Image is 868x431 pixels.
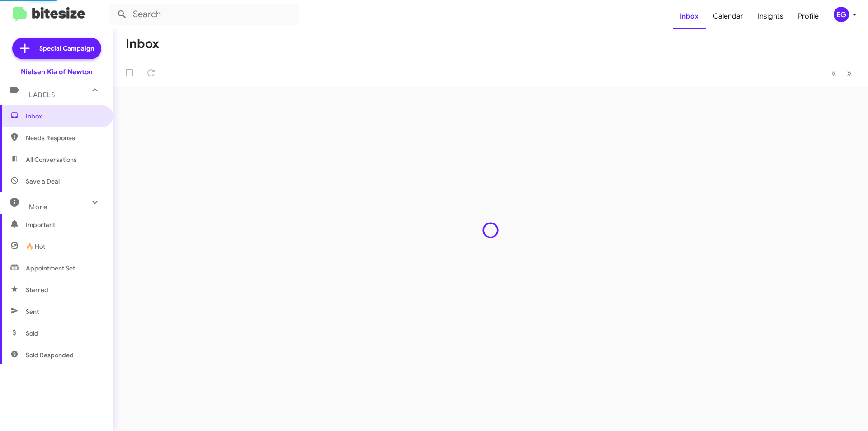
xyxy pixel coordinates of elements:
[26,177,60,186] span: Save a Deal
[26,242,45,251] span: 🔥 Hot
[673,3,706,29] a: Inbox
[826,7,858,22] button: EG
[26,155,77,164] span: All Conversations
[109,4,299,25] input: Search
[21,67,93,76] div: Nielsen Kia of Newton
[847,67,852,79] span: »
[831,67,836,79] span: «
[26,285,48,294] span: Starred
[12,38,101,59] a: Special Campaign
[26,350,74,360] span: Sold Responded
[26,220,103,229] span: Important
[791,3,826,29] a: Profile
[29,203,47,211] span: More
[39,44,94,53] span: Special Campaign
[826,64,857,82] nav: Page navigation example
[26,307,39,316] span: Sent
[26,133,103,142] span: Needs Response
[750,3,791,29] a: Insights
[706,3,750,29] a: Calendar
[26,264,75,273] span: Appointment Set
[26,112,103,121] span: Inbox
[29,91,55,99] span: Labels
[126,37,159,51] h1: Inbox
[841,64,857,82] button: Next
[26,329,38,338] span: Sold
[834,7,849,22] div: EG
[826,64,842,82] button: Previous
